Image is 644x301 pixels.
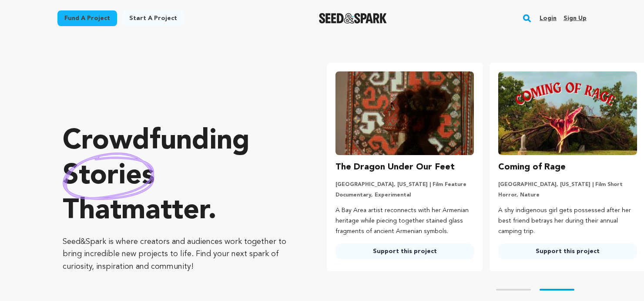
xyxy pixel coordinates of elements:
[63,236,292,273] p: Seed&Spark is where creators and audiences work together to bring incredible new projects to life...
[121,197,208,225] span: matter
[319,13,387,24] a: Seed&Spark Homepage
[498,192,637,199] p: Horror, Nature
[498,160,566,174] h3: Coming of Rage
[319,13,387,24] img: Seed&Spark Logo Dark Mode
[498,244,637,259] a: Support this project
[563,11,587,25] a: Sign up
[63,124,292,229] p: Crowdfunding that .
[540,11,557,25] a: Login
[498,181,637,188] p: [GEOGRAPHIC_DATA], [US_STATE] | Film Short
[335,192,474,199] p: Documentary, Experimental
[63,152,154,200] img: hand sketched image
[335,181,474,188] p: [GEOGRAPHIC_DATA], [US_STATE] | Film Feature
[57,10,117,26] a: Fund a project
[498,71,637,155] img: Coming of Rage image
[335,244,474,259] a: Support this project
[122,10,184,26] a: Start a project
[335,71,474,155] img: The Dragon Under Our Feet image
[498,206,637,237] p: A shy indigenous girl gets possessed after her best friend betrays her during their annual campin...
[335,160,455,174] h3: The Dragon Under Our Feet
[335,206,474,237] p: A Bay Area artist reconnects with her Armenian heritage while piecing together stained glass frag...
